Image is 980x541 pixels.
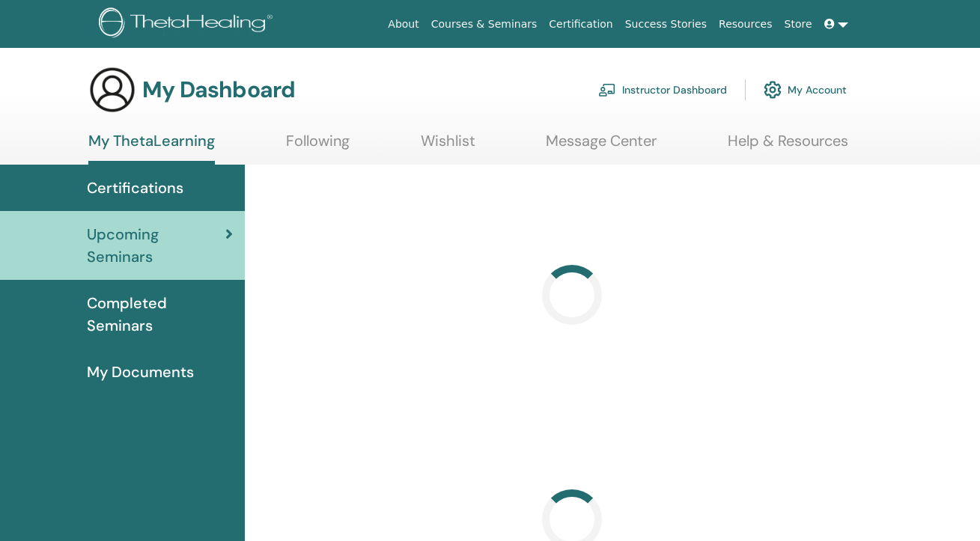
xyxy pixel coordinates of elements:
a: Resources [713,10,779,38]
a: Help & Resources [728,132,848,161]
a: Wishlist [421,132,475,161]
img: logo.png [99,7,278,41]
img: cog.svg [764,77,782,103]
a: Store [779,10,818,38]
span: Upcoming Seminars [87,223,225,268]
span: Certifications [87,177,183,199]
img: generic-user-icon.jpg [88,66,136,114]
a: Certification [543,10,618,38]
a: Following [286,132,350,161]
span: My Documents [87,361,194,383]
span: Completed Seminars [87,292,233,337]
a: My ThetaLearning [88,132,215,165]
a: Message Center [546,132,657,161]
h3: My Dashboard [142,76,295,103]
a: Courses & Seminars [425,10,544,38]
a: My Account [764,73,847,106]
a: Success Stories [619,10,713,38]
a: Instructor Dashboard [598,73,727,106]
img: chalkboard-teacher.svg [598,83,616,97]
a: About [382,10,424,38]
